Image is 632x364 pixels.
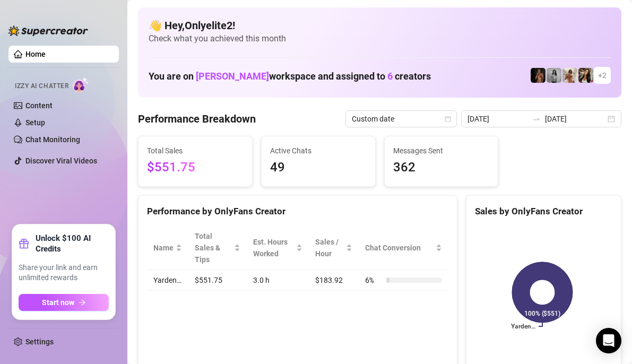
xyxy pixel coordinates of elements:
a: Chat Monitoring [25,135,80,144]
a: Content [25,101,53,110]
span: Sales / Hour [315,236,344,259]
span: Total Sales & Tips [195,230,232,265]
span: arrow-right [79,299,86,306]
span: gift [19,238,29,249]
span: Total Sales [147,145,244,157]
th: Name [147,226,188,270]
text: Yarden… [511,323,535,330]
div: Open Intercom Messenger [596,328,621,353]
span: swap-right [532,115,541,123]
a: Discover Viral Videos [25,157,97,165]
span: + 2 [598,70,607,81]
h1: You are on workspace and assigned to creators [149,71,431,82]
td: Yarden… [147,270,188,291]
span: 6 [387,71,393,82]
span: 49 [270,158,367,178]
img: A [547,68,561,83]
span: [PERSON_NAME] [196,71,269,82]
h4: Performance Breakdown [138,111,256,126]
span: calendar [445,116,451,122]
span: Izzy AI Chatter [15,81,68,91]
span: Active Chats [270,145,367,157]
a: Home [25,50,46,58]
input: End date [545,113,605,125]
span: Name [153,242,174,254]
img: logo-BBDzfeDw.svg [8,25,88,36]
span: $551.75 [147,158,244,178]
span: 362 [393,158,490,178]
span: Messages Sent [393,145,490,157]
td: 3.0 h [247,270,309,291]
td: $183.92 [309,270,359,291]
span: Chat Conversion [365,242,434,254]
td: $551.75 [188,270,247,291]
input: Start date [467,113,528,125]
img: Green [562,68,577,83]
a: Setup [25,118,45,127]
th: Sales / Hour [309,226,359,270]
span: Custom date [352,111,451,127]
div: Performance by OnlyFans Creator [147,204,448,219]
button: Start nowarrow-right [19,294,109,311]
div: Sales by OnlyFans Creator [475,204,612,219]
th: Total Sales & Tips [188,226,247,270]
img: AI Chatter [73,77,89,92]
span: 6 % [365,274,382,286]
span: Check what you achieved this month [149,33,611,45]
img: the_bohema [531,68,546,83]
div: Est. Hours Worked [253,236,294,259]
span: to [532,115,541,123]
h4: 👋 Hey, Onlyelite2 ! [149,18,611,33]
span: Start now [42,298,74,307]
span: Share your link and earn unlimited rewards [19,263,109,283]
a: Settings [25,337,54,346]
th: Chat Conversion [359,226,448,270]
img: AdelDahan [578,68,593,83]
strong: Unlock $100 AI Credits [36,233,109,254]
